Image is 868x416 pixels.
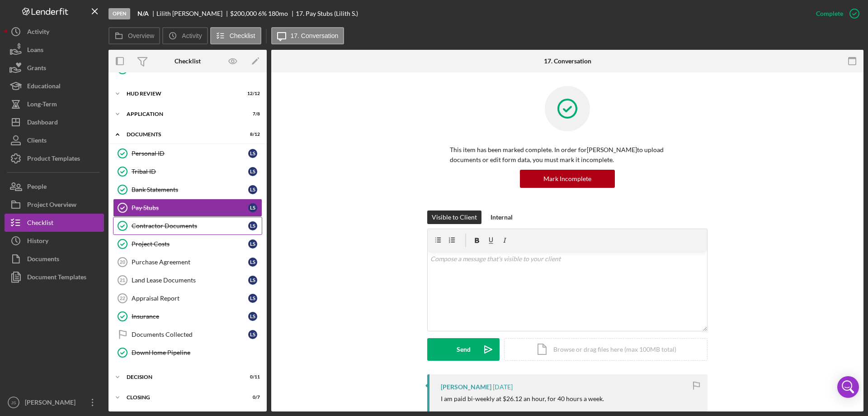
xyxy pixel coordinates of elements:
[132,150,248,157] div: Personal ID
[5,77,104,95] button: Educational
[5,177,104,196] button: People
[27,268,86,288] div: Document Templates
[837,376,859,398] div: Open Intercom Messenger
[113,289,262,307] a: 22Appraisal ReportLS
[132,168,248,175] div: Tribal ID
[27,196,76,216] div: Project Overview
[132,222,248,230] div: Contractor Documents
[27,232,48,252] div: History
[127,374,237,380] div: Decision
[128,32,154,39] label: Overview
[544,57,591,65] div: 17. Conversation
[113,253,262,271] a: 20Purchase AgreementLS
[5,131,104,149] a: Clients
[271,27,344,44] button: 17. Conversation
[268,10,288,17] div: 180 mo
[491,210,513,224] div: Internal
[5,393,104,411] button: JS[PERSON_NAME]
[427,338,500,361] button: Send
[5,95,104,113] button: Long-Term
[120,277,125,283] tspan: 21
[816,5,843,23] div: Complete
[427,210,481,224] button: Visible to Client
[27,77,61,97] div: Educational
[230,10,257,17] span: $200,000
[248,294,257,303] div: L S
[27,214,53,234] div: Checklist
[113,307,262,325] a: InsuranceLS
[27,59,46,79] div: Grants
[244,395,260,400] div: 0 / 7
[5,214,104,232] button: Checklist
[258,10,267,17] div: 6 %
[244,132,260,137] div: 8 / 12
[113,271,262,289] a: 21Land Lease DocumentsLS
[127,395,237,400] div: Closing
[248,258,257,267] div: L S
[113,217,262,235] a: Contractor DocumentsLS
[127,91,237,96] div: HUD Review
[543,170,591,188] div: Mark Incomplete
[132,349,262,356] div: DownHome Pipeline
[807,5,863,23] button: Complete
[493,383,513,391] time: 2025-10-01 14:53
[248,149,257,158] div: L S
[132,258,248,266] div: Purchase Agreement
[108,8,130,19] div: Open
[244,111,260,117] div: 7 / 8
[5,196,104,214] button: Project Overview
[132,186,248,193] div: Bank Statements
[113,163,262,181] a: Tribal IDLS
[137,10,149,17] b: N/A
[486,210,517,224] button: Internal
[248,276,257,285] div: L S
[5,149,104,167] button: Product Templates
[23,393,81,414] div: [PERSON_NAME]
[248,330,257,339] div: L S
[5,232,104,250] a: History
[244,91,260,96] div: 12 / 12
[5,268,104,286] button: Document Templates
[5,23,104,41] a: Activity
[27,131,47,152] div: Clients
[108,27,160,44] button: Overview
[113,235,262,253] a: Project CostsLS
[175,57,201,65] div: Checklist
[27,41,43,61] div: Loans
[156,10,230,17] div: Lilith [PERSON_NAME]
[113,325,262,344] a: Documents CollectedLS
[5,59,104,77] a: Grants
[11,400,16,405] text: JS
[230,32,255,39] label: Checklist
[248,221,257,230] div: L S
[27,23,49,43] div: Activity
[132,331,248,338] div: Documents Collected
[113,199,262,217] a: Pay StubsLS
[132,295,248,302] div: Appraisal Report
[113,60,262,78] a: Reassign
[450,145,685,165] p: This item has been marked complete. In order for [PERSON_NAME] to upload documents or edit form d...
[248,312,257,321] div: L S
[520,170,615,188] button: Mark Incomplete
[127,111,237,117] div: Application
[113,144,262,163] a: Personal IDLS
[441,383,491,391] div: [PERSON_NAME]
[27,113,58,134] div: Dashboard
[113,181,262,199] a: Bank StatementsLS
[248,239,257,249] div: L S
[182,32,202,39] label: Activity
[248,203,257,212] div: L S
[5,250,104,268] button: Documents
[5,41,104,59] a: Loans
[210,27,261,44] button: Checklist
[27,250,59,270] div: Documents
[244,374,260,380] div: 0 / 11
